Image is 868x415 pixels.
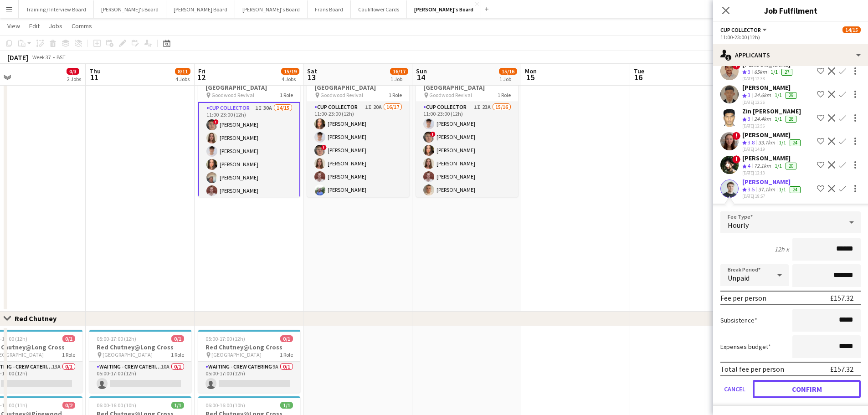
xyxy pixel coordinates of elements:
button: Cancel [720,380,749,398]
div: [DATE] 19:57 [742,193,802,199]
button: [PERSON_NAME]'s Board [94,0,166,18]
span: Goodwood Revival [211,92,254,98]
app-card-role: CUP COLLECTOR1I20A16/1711:00-23:00 (12h)[PERSON_NAME][PERSON_NAME]![PERSON_NAME][PERSON_NAME][PER... [307,102,409,344]
span: ! [430,132,436,137]
label: Subsistence [720,316,757,324]
span: 1 Role [171,351,184,358]
span: 1 Role [389,92,402,98]
div: 24 [790,186,801,193]
button: Frans Board [308,0,351,18]
span: Goodwood Revival [320,92,363,98]
span: 0/2 [62,402,75,409]
div: Zin [PERSON_NAME] [742,107,801,115]
a: Jobs [45,20,66,32]
div: [PERSON_NAME] [742,131,802,139]
span: 0/1 [280,335,293,342]
div: Applicants [713,44,868,66]
div: 33.7km [756,139,777,147]
div: [PERSON_NAME] [742,154,798,162]
div: 1 Job [499,76,517,82]
div: BST [56,54,66,61]
span: 11 [88,72,101,82]
div: 26 [786,116,796,123]
div: 1 Job [390,76,408,82]
span: 05:00-17:00 (12h) [205,335,245,342]
span: 16/17 [390,68,408,75]
span: 14 [415,72,427,82]
span: 0/3 [67,68,79,75]
span: CUP COLLECTOR [720,26,761,33]
div: [DATE] 12:36 [742,123,801,129]
button: [PERSON_NAME]'s Board [407,0,481,18]
span: Jobs [49,22,62,30]
span: [GEOGRAPHIC_DATA] [211,351,262,358]
app-skills-label: 1/1 [775,115,782,122]
span: 3 [748,68,750,75]
span: Hourly [728,220,749,230]
span: 3 [748,92,750,98]
span: Week 37 [30,54,53,61]
span: ! [213,119,219,125]
button: [PERSON_NAME]'s Board [235,0,308,18]
span: Sun [416,67,427,75]
h3: Red Chutney@Long Cross [198,343,300,351]
button: Cauliflower Cards [351,0,407,18]
span: ! [321,145,327,150]
app-skills-label: 1/1 [779,139,786,146]
span: 3 [748,115,750,122]
span: 0/1 [171,335,184,342]
span: Mon [525,67,537,75]
span: 1 Role [280,351,293,358]
app-job-card: 05:00-17:00 (12h)0/1Red Chutney@Long Cross [GEOGRAPHIC_DATA]1 RoleWaiting - Crew Catering10A0/105... [89,330,191,393]
label: Expenses budget [720,343,771,351]
span: 1 Role [62,351,75,358]
a: Comms [68,20,96,32]
app-card-role: CUP COLLECTOR1I30A14/1511:00-23:00 (12h)![PERSON_NAME][PERSON_NAME][PERSON_NAME][PERSON_NAME][PER... [198,102,300,320]
div: [PERSON_NAME] [742,178,802,186]
div: 24.4km [752,115,773,123]
span: ! [732,132,740,140]
span: 0/1 [62,335,75,342]
app-skills-label: 1/1 [775,162,782,169]
app-card-role: Waiting - Crew Catering9A0/105:00-17:00 (12h) [198,362,300,393]
div: [DATE] 12:38 [742,76,794,82]
app-job-card: 11:00-23:00 (12h)14/15(12)Logistics Assistant At [GEOGRAPHIC_DATA] Goodwood Revival1 RoleCUP COLL... [198,62,300,197]
span: Unpaid [728,273,750,282]
button: CUP COLLECTOR [720,26,768,33]
span: Fri [198,67,205,75]
span: Tue [634,67,644,75]
app-card-role: CUP COLLECTOR1I23A15/1611:00-23:00 (12h)[PERSON_NAME]![PERSON_NAME][PERSON_NAME][PERSON_NAME][PER... [416,102,518,331]
span: 12 [197,72,205,82]
app-job-card: 11:00-23:00 (12h)15/16(12)Logistics Assistant At [GEOGRAPHIC_DATA] Goodwood Revival1 RoleCUP COLL... [416,62,518,197]
span: 4 [748,162,750,169]
div: 27 [781,69,792,76]
span: 1 Role [280,92,293,98]
span: 8/11 [175,68,190,75]
div: Total fee per person [720,364,784,374]
app-skills-label: 1/1 [779,186,786,193]
app-card-role: Waiting - Crew Catering10A0/105:00-17:00 (12h) [89,362,191,393]
span: 1/1 [280,402,293,409]
span: 13 [306,72,317,82]
span: Thu [89,67,101,75]
span: 15 [524,72,537,82]
div: 72.1km [752,162,773,170]
div: [DATE] 12:13 [742,170,798,176]
span: Edit [29,22,40,30]
app-job-card: 05:00-17:00 (12h)0/1Red Chutney@Long Cross [GEOGRAPHIC_DATA]1 RoleWaiting - Crew Catering9A0/105:... [198,330,300,393]
a: Edit [26,20,43,32]
app-job-card: 11:00-23:00 (12h)16/17(14)Logistics Assistant At [GEOGRAPHIC_DATA] Goodwood Revival1 RoleCUP COLL... [307,62,409,197]
div: 24 [790,139,801,146]
div: 37.1km [756,186,777,194]
span: 06:00-16:00 (10h) [97,402,136,409]
span: 1 Role [498,92,511,98]
span: 1/1 [171,402,184,409]
span: View [7,22,20,30]
div: Fee per person [720,293,766,302]
div: £157.32 [830,293,853,302]
button: Training / Interview Board [19,0,94,18]
app-skills-label: 1/1 [775,92,782,98]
